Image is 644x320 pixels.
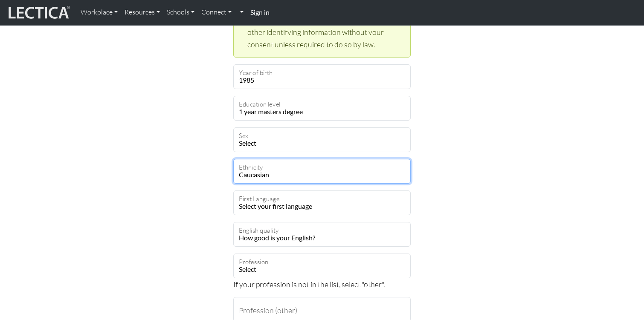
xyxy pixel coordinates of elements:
a: Schools [163,3,198,21]
strong: Sign in [250,8,270,16]
a: Connect [198,3,235,21]
a: Workplace [77,3,121,21]
span: If your profession is not in the list, select "other". [233,280,385,289]
img: lecticalive [6,5,70,21]
a: Resources [121,3,163,21]
a: Sign in [247,3,273,22]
